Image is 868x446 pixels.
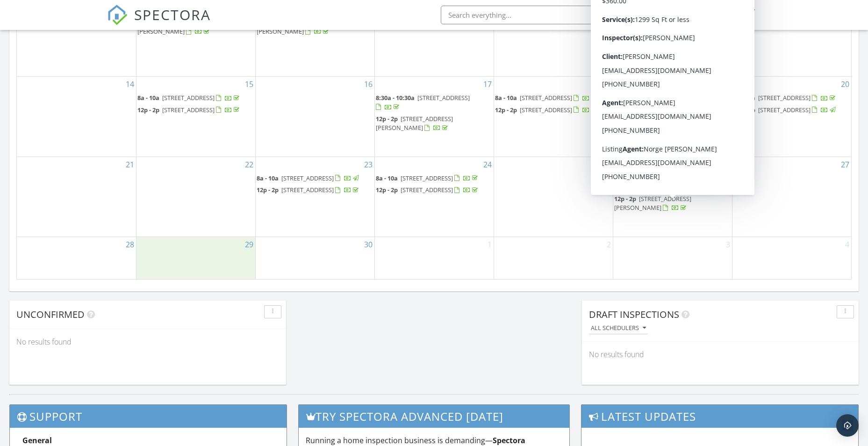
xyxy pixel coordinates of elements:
[732,77,851,157] td: Go to September 20, 2025
[281,174,334,182] span: [STREET_ADDRESS]
[136,157,255,237] td: Go to September 22, 2025
[613,157,732,237] td: Go to September 26, 2025
[758,94,811,102] span: [STREET_ADDRESS]
[299,405,570,428] h3: Try spectora advanced [DATE]
[374,157,494,237] td: Go to September 24, 2025
[581,405,858,428] h3: Latest Updates
[22,435,52,446] strong: General
[495,94,517,102] span: 8a - 10a
[605,237,613,252] a: Go to October 2, 2025
[376,94,470,111] a: 8:30a - 10:30a [STREET_ADDRESS]
[401,174,453,182] span: [STREET_ADDRESS]
[441,6,628,24] input: Search everything...
[257,186,360,194] a: 12p - 2p [STREET_ADDRESS]
[520,106,572,114] span: [STREET_ADDRESS]
[17,157,136,237] td: Go to September 21, 2025
[124,237,136,252] a: Go to September 28, 2025
[758,106,811,114] span: [STREET_ADDRESS]
[614,30,688,47] a: 2p - 4p [STREET_ADDRESS][PERSON_NAME]
[614,30,633,38] span: 2p - 4p
[162,106,215,114] span: [STREET_ADDRESS]
[376,115,453,132] a: 12p - 2p [STREET_ADDRESS][PERSON_NAME]
[16,308,85,321] span: Unconfirmed
[843,237,851,252] a: Go to October 4, 2025
[17,77,136,157] td: Go to September 14, 2025
[733,106,755,114] span: 12p - 2p
[495,106,599,114] a: 12p - 2p [STREET_ADDRESS]
[124,157,136,172] a: Go to September 21, 2025
[362,237,374,252] a: Go to September 30, 2025
[374,237,494,279] td: Go to October 1, 2025
[162,94,215,102] span: [STREET_ADDRESS]
[362,77,374,92] a: Go to September 16, 2025
[495,93,612,104] a: 8a - 10a [STREET_ADDRESS]
[656,174,708,182] span: [STREET_ADDRESS]
[601,157,613,172] a: Go to September 25, 2025
[732,237,851,279] td: Go to October 4, 2025
[362,157,374,172] a: Go to September 23, 2025
[137,94,241,102] a: 8a - 10a [STREET_ADDRESS]
[243,237,255,252] a: Go to September 29, 2025
[9,329,286,354] div: No results found
[481,157,494,172] a: Go to September 24, 2025
[137,94,159,102] span: 8a - 10a
[17,237,136,279] td: Go to September 28, 2025
[281,186,334,194] span: [STREET_ADDRESS]
[614,194,731,214] a: 12p - 2p [STREET_ADDRESS][PERSON_NAME]
[376,93,493,113] a: 8:30a - 10:30a [STREET_ADDRESS]
[243,77,255,92] a: Go to September 15, 2025
[614,174,653,182] span: 8:30a - 10:30a
[376,174,480,182] a: 8a - 10a [STREET_ADDRESS]
[376,94,415,102] span: 8:30a - 10:30a
[601,77,613,92] a: Go to September 18, 2025
[376,174,398,182] span: 8a - 10a
[124,77,136,92] a: Go to September 14, 2025
[836,414,859,437] div: Open Intercom Messenger
[494,77,613,157] td: Go to September 18, 2025
[724,237,732,252] a: Go to October 3, 2025
[417,94,470,102] span: [STREET_ADDRESS]
[376,115,453,132] span: [STREET_ADDRESS][PERSON_NAME]
[255,237,374,279] td: Go to September 30, 2025
[733,94,755,102] span: 8a - 10a
[107,13,211,32] a: SPECTORA
[589,322,648,335] button: All schedulers
[613,237,732,279] td: Go to October 3, 2025
[614,174,708,191] a: 8:30a - 10:30a [STREET_ADDRESS]
[520,94,572,102] span: [STREET_ADDRESS]
[495,106,517,114] span: 12p - 2p
[376,173,493,184] a: 8a - 10a [STREET_ADDRESS]
[495,105,612,116] a: 12p - 2p [STREET_ADDRESS]
[255,77,374,157] td: Go to September 16, 2025
[662,15,755,24] div: Primary Search Home Inspections
[720,77,732,92] a: Go to September 19, 2025
[614,194,636,203] span: 12p - 2p
[494,237,613,279] td: Go to October 2, 2025
[257,173,373,184] a: 8a - 10a [STREET_ADDRESS]
[589,308,679,321] span: Draft Inspections
[136,77,255,157] td: Go to September 15, 2025
[591,325,646,331] div: All schedulers
[376,186,480,194] a: 12p - 2p [STREET_ADDRESS]
[614,173,731,193] a: 8:30a - 10:30a [STREET_ADDRESS]
[401,186,453,194] span: [STREET_ADDRESS]
[614,194,691,212] a: 12p - 2p [STREET_ADDRESS][PERSON_NAME]
[733,106,837,114] a: 12p - 2p [STREET_ADDRESS]
[376,114,493,134] a: 12p - 2p [STREET_ADDRESS][PERSON_NAME]
[257,185,373,196] a: 12p - 2p [STREET_ADDRESS]
[137,106,159,114] span: 12p - 2p
[614,29,731,49] a: 2p - 4p [STREET_ADDRESS][PERSON_NAME]
[257,174,279,182] span: 8a - 10a
[107,5,128,25] img: The Best Home Inspection Software - Spectora
[376,115,398,123] span: 12p - 2p
[733,93,851,104] a: 8a - 10a [STREET_ADDRESS]
[257,186,279,194] span: 12p - 2p
[481,77,494,92] a: Go to September 17, 2025
[613,77,732,157] td: Go to September 19, 2025
[839,77,851,92] a: Go to September 20, 2025
[732,157,851,237] td: Go to September 27, 2025
[688,6,748,15] div: [PERSON_NAME]
[137,93,254,104] a: 8a - 10a [STREET_ADDRESS]
[255,157,374,237] td: Go to September 23, 2025
[376,186,398,194] span: 12p - 2p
